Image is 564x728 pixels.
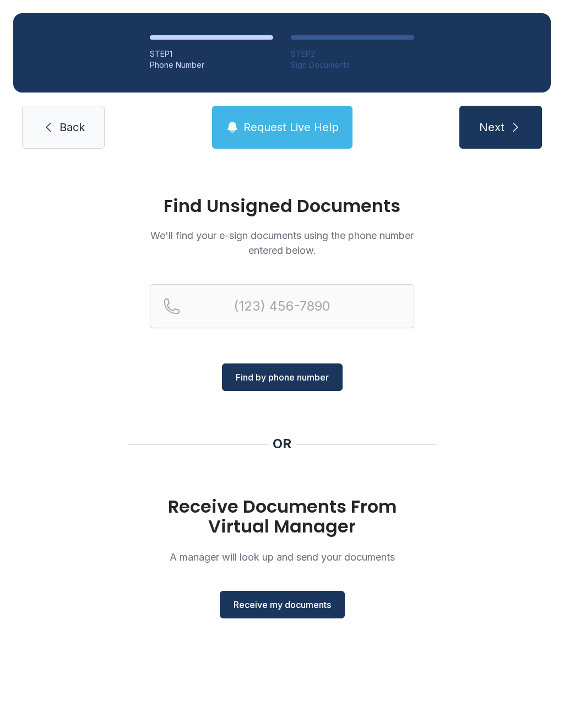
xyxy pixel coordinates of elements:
div: Phone Number [150,59,273,70]
span: Next [479,119,505,135]
span: Find by phone number [236,371,329,384]
div: Sign Documents [291,59,414,70]
span: Request Live Help [243,119,339,135]
div: OR [273,435,291,453]
h1: Find Unsigned Documents [150,197,414,215]
span: Back [59,119,85,135]
div: STEP 2 [291,48,414,59]
span: Receive my documents [234,598,331,611]
p: We'll find your e-sign documents using the phone number entered below. [150,228,414,258]
h1: Receive Documents From Virtual Manager [150,497,414,536]
input: Reservation phone number [150,284,414,328]
p: A manager will look up and send your documents [150,550,414,564]
div: STEP 1 [150,48,273,59]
